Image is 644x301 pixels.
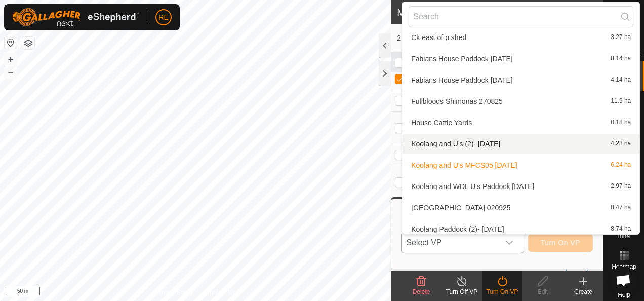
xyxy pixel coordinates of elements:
a: Contact Us [206,288,235,297]
button: Reset Map [5,36,17,49]
button: + [5,53,17,65]
li: Koolang Creek and Shed 020925 [402,198,639,218]
li: Koolang and WDL U's Paddock 24.07.2025 [402,176,639,197]
span: Select VP [402,233,499,253]
span: 8.14 ha [611,55,631,62]
span: 2.97 ha [611,183,631,190]
span: Delete [413,288,430,295]
div: Turn Off VP [441,287,482,296]
li: Koolang and U's (2)- 17.09.2025 [402,134,639,154]
span: [GEOGRAPHIC_DATA] 020925 [411,204,510,211]
span: Koolang and U's (2)- [DATE] [411,140,500,147]
button: Map Layers [22,37,34,49]
span: House Cattle Yards [411,119,472,126]
div: Turn On VP [482,287,522,296]
span: 8.47 ha [611,204,631,211]
span: Fullbloods Shimonas 270825 [411,98,503,105]
span: Ck east of p shed [411,34,466,41]
button: – [5,66,17,79]
li: Fabians House Paddock 8.07.2025 [402,70,639,90]
div: Edit [522,287,563,296]
li: Ck east of p shed [402,27,639,48]
h2: Mobs [397,6,588,18]
span: Koolang and U's MFCS05 [DATE] [411,162,517,169]
li: Koolang Paddock (2)- 15.09.2025 [402,219,639,239]
a: Privacy Policy [155,288,193,297]
li: Fullbloods Shimonas 270825 [402,91,639,111]
li: House Cattle Yards [402,112,639,133]
span: 3.27 ha [611,34,631,41]
span: 8.74 ha [611,225,631,233]
span: Koolang and WDL U's Paddock [DATE] [411,183,534,190]
span: 4.28 ha [611,140,631,147]
div: Open chat [610,267,637,294]
span: Fabians House Paddock [DATE] [411,77,513,84]
img: Gallagher Logo [12,8,139,26]
span: Infra [618,233,630,239]
span: Fabians House Paddock [DATE] [411,55,513,62]
span: Turn On VP [541,239,580,247]
span: 4.14 ha [611,77,631,84]
span: Koolang Paddock (2)- [DATE] [411,225,504,233]
div: dropdown trigger [499,233,519,253]
input: Search [409,6,633,27]
span: RE [158,12,168,23]
span: 0.18 ha [611,119,631,126]
span: Heatmap [612,264,636,270]
span: 2 selected [397,33,455,44]
div: Create [563,287,603,296]
span: 11.9 ha [611,98,631,105]
li: Koolang and U's MFCS05 16.09.2025 [402,155,639,175]
span: Help [618,292,630,298]
span: 6.24 ha [611,162,631,169]
button: Turn On VP [528,234,593,252]
li: Fabians House Paddock 06.08.2025 [402,49,639,69]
